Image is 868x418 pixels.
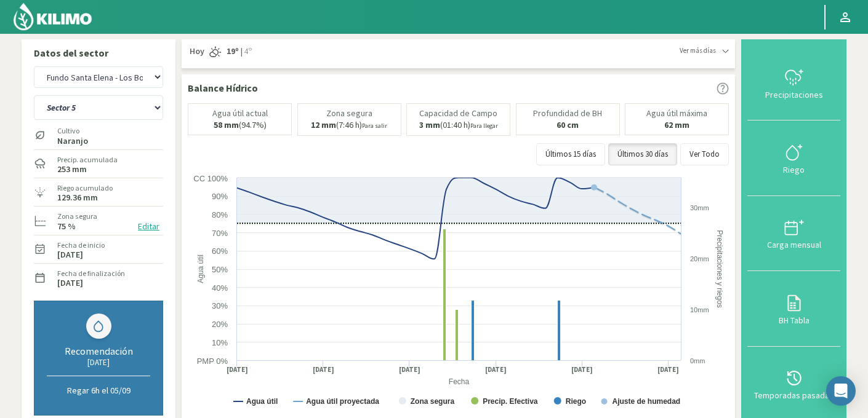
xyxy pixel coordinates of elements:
text: Agua útil [196,254,205,283]
p: Agua útil máxima [646,109,707,118]
div: Temporadas pasadas [751,391,837,400]
text: [DATE] [227,365,248,374]
button: Riego [747,120,840,195]
text: Ajuste de humedad [613,397,681,406]
text: Riego [566,397,586,406]
button: Ver Todo [680,143,729,165]
img: Kilimo [12,2,93,31]
label: Fecha de inicio [57,240,105,251]
text: PMP 0% [197,357,228,366]
text: 20% [212,320,228,329]
text: 30mm [690,204,709,211]
text: Precipitaciones y riegos [715,230,724,308]
text: 20mm [690,255,709,262]
label: Precip. acumulada [57,154,118,165]
span: | [241,45,243,58]
span: 4º [243,45,252,58]
text: 0mm [690,357,705,365]
b: 3 mm [419,119,440,130]
p: (94.7%) [214,120,267,130]
strong: 19º [227,45,239,57]
p: Balance Hídrico [188,81,258,95]
button: Últimos 30 días [608,143,677,165]
label: Cultivo [57,125,88,136]
div: [DATE] [47,357,150,368]
label: 253 mm [57,165,87,173]
p: Capacidad de Campo [419,109,497,118]
span: Ver más días [680,45,716,56]
button: BH Tabla [747,271,840,346]
label: [DATE] [57,279,83,287]
b: 60 cm [557,119,579,130]
text: [DATE] [571,365,593,374]
button: Carga mensual [747,196,840,271]
text: 10% [212,338,228,347]
text: 10mm [690,306,709,313]
span: Hoy [188,45,204,58]
button: Últimos 15 días [536,143,605,165]
text: 30% [212,301,228,310]
text: 80% [212,210,228,219]
div: Recomendación [47,345,150,357]
small: Para llegar [470,122,498,130]
text: [DATE] [657,365,679,374]
text: 40% [212,283,228,293]
button: Editar [134,219,163,234]
p: (7:46 h) [311,120,387,130]
label: Fecha de finalización [57,268,125,279]
text: Precip. Efectiva [483,397,538,406]
label: [DATE] [57,251,83,259]
div: Open Intercom Messenger [826,376,856,406]
small: Para salir [362,122,387,130]
div: Carga mensual [751,240,837,249]
text: Fecha [449,377,470,386]
text: 50% [212,265,228,274]
label: Riego acumulado [57,183,113,194]
b: 58 mm [214,119,239,130]
text: Zona segura [411,397,455,406]
p: Regar 6h el 05/09 [47,385,150,396]
text: 60% [212,246,228,256]
label: Zona segura [57,211,97,222]
p: (01:40 h) [419,120,498,130]
p: Agua útil actual [212,109,268,118]
text: Agua útil [246,397,278,406]
b: 62 mm [664,119,689,130]
p: Profundidad de BH [533,109,602,118]
button: Precipitaciones [747,45,840,120]
b: 12 mm [311,119,336,130]
div: Precipitaciones [751,90,837,99]
text: 70% [212,229,228,238]
label: Naranjo [57,137,88,145]
p: Datos del sector [34,45,163,60]
text: [DATE] [485,365,507,374]
text: Agua útil proyectada [306,397,379,406]
div: Riego [751,165,837,174]
text: 90% [212,192,228,201]
p: Zona segura [326,109,372,118]
label: 129.36 mm [57,194,98,202]
text: [DATE] [399,365,420,374]
text: CC 100% [193,174,228,183]
div: BH Tabla [751,316,837,325]
text: [DATE] [313,365,334,374]
label: 75 % [57,223,76,231]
